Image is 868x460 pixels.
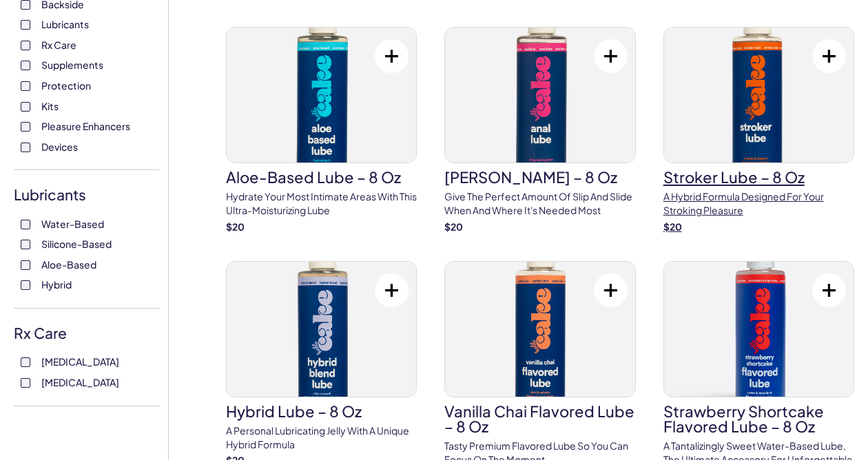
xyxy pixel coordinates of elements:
[663,220,682,233] strong: $ 20
[226,220,245,233] strong: $ 20
[445,28,634,163] img: Anal Lube – 8 oz
[41,15,89,33] span: Lubricants
[444,169,635,185] h3: [PERSON_NAME] – 8 oz
[21,61,30,70] input: Supplements
[41,76,91,94] span: Protection
[21,41,30,50] input: Rx Care
[663,404,854,434] h3: Strawberry Shortcake Flavored Lube – 8 oz
[664,28,854,163] img: Stroker Lube – 8 oz
[663,169,854,185] h3: Stroker Lube – 8 oz
[21,357,30,367] input: [MEDICAL_DATA]
[444,190,635,217] p: Give the perfect amount of slip and slide when and where it's needed most
[444,27,635,233] a: Anal Lube – 8 oz[PERSON_NAME] – 8 ozGive the perfect amount of slip and slide when and where it's...
[41,215,104,233] span: Water-Based
[444,404,635,434] h3: Vanilla Chai Flavored Lube – 8 oz
[226,190,417,217] p: Hydrate your most intimate areas with this ultra-moisturizing lube
[41,235,112,253] span: Silicone-Based
[226,169,417,185] h3: Aloe-Based Lube – 8 oz
[21,122,30,132] input: Pleasure Enhancers
[41,255,96,273] span: Aloe-Based
[21,378,30,388] input: [MEDICAL_DATA]
[41,138,78,156] span: Devices
[226,424,417,451] p: A personal lubricating jelly with a unique hybrid formula
[41,36,76,54] span: Rx Care
[663,27,854,233] a: Stroker Lube – 8 ozStroker Lube – 8 ozA hybrid formula designed for your stroking pleasure$20
[227,28,416,163] img: Aloe-Based Lube – 8 oz
[21,81,30,91] input: Protection
[21,240,30,249] input: Silicone-Based
[21,220,30,229] input: Water-Based
[21,20,30,30] input: Lubricants
[227,262,416,397] img: Hybrid Lube – 8 oz
[41,353,119,370] span: [MEDICAL_DATA]
[444,220,463,233] strong: $ 20
[41,275,72,293] span: Hybrid
[41,373,119,391] span: [MEDICAL_DATA]
[41,117,130,135] span: Pleasure Enhancers
[41,97,59,115] span: Kits
[226,404,417,419] h3: Hybrid Lube – 8 oz
[21,280,30,290] input: Hybrid
[41,56,103,74] span: Supplements
[445,262,634,397] img: Vanilla Chai Flavored Lube – 8 oz
[21,143,30,152] input: Devices
[226,27,417,233] a: Aloe-Based Lube – 8 ozAloe-Based Lube – 8 ozHydrate your most intimate areas with this ultra-mois...
[21,102,30,112] input: Kits
[21,260,30,270] input: Aloe-Based
[663,190,854,217] p: A hybrid formula designed for your stroking pleasure
[664,262,854,397] img: Strawberry Shortcake Flavored Lube – 8 oz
